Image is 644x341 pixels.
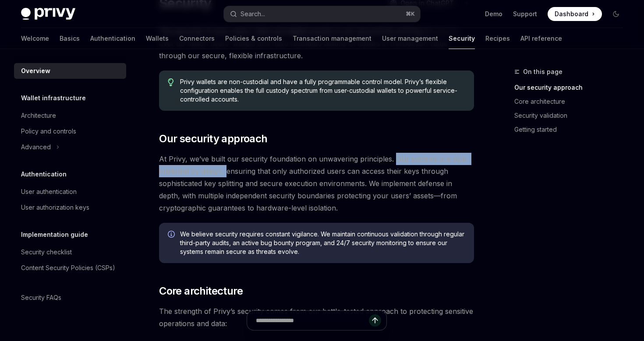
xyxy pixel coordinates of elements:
[14,63,126,79] a: Overview
[485,28,510,49] a: Recipes
[14,184,126,200] a: User authentication
[555,10,588,18] span: Dashboard
[21,247,72,257] div: Security checklist
[14,244,126,260] a: Security checklist
[514,81,630,95] a: Our security approach
[146,28,169,49] a: Wallets
[382,28,438,49] a: User management
[168,78,174,86] svg: Tip
[609,7,623,21] button: Toggle dark mode
[168,231,177,239] svg: Info
[21,28,49,49] a: Welcome
[14,108,126,123] a: Architecture
[21,110,56,121] div: Architecture
[21,292,61,303] div: Security FAQs
[159,305,474,330] span: The strength of Privy’s security comes from our battle-tested approach to protecting sensitive op...
[180,77,465,104] span: Privy wallets are non-custodial and have a fully programmable control model. Privy’s flexible con...
[21,66,50,76] div: Overview
[21,93,86,103] h5: Wallet infrastructure
[406,11,415,18] span: ⌘ K
[21,169,67,179] h5: Authentication
[449,28,475,49] a: Security
[21,263,115,273] div: Content Security Policies (CSPs)
[369,314,381,327] button: Send message
[180,230,465,256] span: We believe security requires constant vigilance. We maintain continuous validation through regula...
[90,28,135,49] a: Authentication
[21,229,88,240] h5: Implementation guide
[14,139,126,155] button: Advanced
[21,8,75,20] img: dark logo
[514,109,630,123] a: Security validation
[256,311,369,330] input: Ask a question...
[159,153,474,214] span: At Privy, we’ve built our security foundation on unwavering principles. Our systems are non-custo...
[514,123,630,137] a: Getting started
[60,28,80,49] a: Basics
[514,95,630,109] a: Core architecture
[159,132,267,146] span: Our security approach
[520,28,562,49] a: API reference
[241,9,265,19] div: Search...
[159,284,243,298] span: Core architecture
[21,202,89,213] div: User authorization keys
[523,67,563,77] span: On this page
[21,126,76,137] div: Policy and controls
[293,28,372,49] a: Transaction management
[179,28,215,49] a: Connectors
[21,186,77,197] div: User authentication
[21,142,51,152] div: Advanced
[225,28,282,49] a: Policies & controls
[14,290,126,306] a: Security FAQs
[224,6,420,22] button: Search...⌘K
[513,10,537,18] a: Support
[14,200,126,215] a: User authorization keys
[14,123,126,139] a: Policy and controls
[485,10,502,18] a: Demo
[548,7,602,21] a: Dashboard
[14,260,126,276] a: Content Security Policies (CSPs)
